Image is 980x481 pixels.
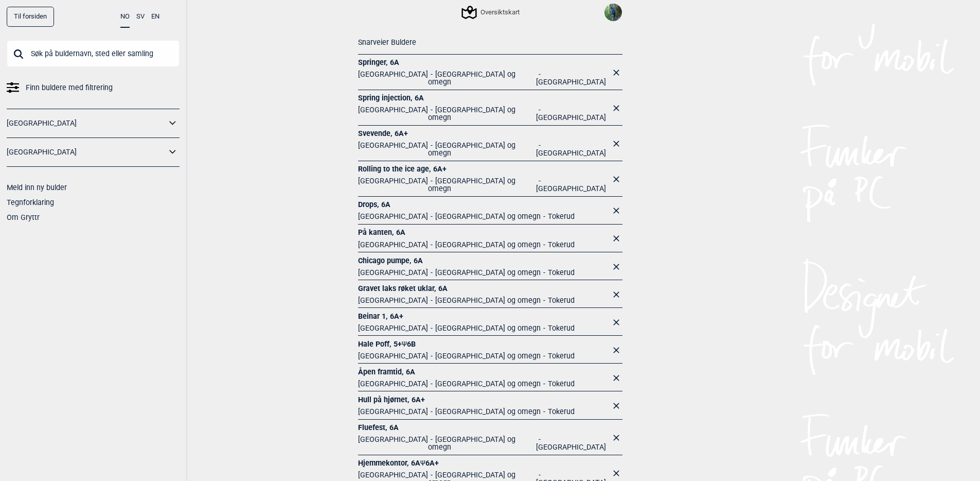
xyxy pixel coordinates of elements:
li: [GEOGRAPHIC_DATA] og omegn [428,408,541,419]
a: Springer, 6A [358,58,610,67]
a: Meld inn ny bulder [7,183,67,192]
button: NO [120,7,130,28]
button: SV [136,7,145,27]
a: [GEOGRAPHIC_DATA] [7,116,166,131]
a: [GEOGRAPHIC_DATA] [7,145,166,160]
li: Tokerud [541,297,575,308]
li: [GEOGRAPHIC_DATA] [358,380,428,391]
input: Søk på buldernavn, sted eller samling [7,40,180,67]
li: [GEOGRAPHIC_DATA] og omegn [428,177,536,196]
li: [GEOGRAPHIC_DATA] [536,142,610,161]
li: Tokerud [541,241,575,252]
a: Om Gryttr [7,213,40,221]
li: Tokerud [541,269,575,280]
li: [GEOGRAPHIC_DATA] og omegn [428,142,536,161]
li: [GEOGRAPHIC_DATA] [536,71,610,90]
button: EN [151,7,159,27]
a: Åpen framtid, 6A [358,367,575,377]
a: Finn buldere med filtrering [7,80,180,95]
span: Ψ [420,459,425,467]
li: [GEOGRAPHIC_DATA] [358,106,428,125]
li: [GEOGRAPHIC_DATA] [358,269,428,280]
li: Tokerud [541,352,575,364]
li: [GEOGRAPHIC_DATA] og omegn [428,352,541,364]
a: Fluefest, 6A [358,423,610,433]
li: [GEOGRAPHIC_DATA] [536,106,610,125]
li: [GEOGRAPHIC_DATA] og omegn [428,436,536,455]
li: [GEOGRAPHIC_DATA] [536,177,610,196]
li: [GEOGRAPHIC_DATA] [358,142,428,161]
span: Ψ [402,340,407,348]
div: Snarveier Buldere [358,24,622,55]
li: [GEOGRAPHIC_DATA] [358,324,428,336]
li: [GEOGRAPHIC_DATA] [358,213,428,224]
a: Spring injection, 6A [358,93,610,103]
li: [GEOGRAPHIC_DATA] og omegn [428,213,541,224]
li: Tokerud [541,213,575,224]
a: Drops, 6A [358,200,575,210]
a: Til forsiden [7,7,54,27]
li: [GEOGRAPHIC_DATA] [358,241,428,252]
li: [GEOGRAPHIC_DATA] [358,352,428,364]
li: [GEOGRAPHIC_DATA] og omegn [428,241,541,252]
a: Beinar 1, 6A+ [358,312,575,321]
li: [GEOGRAPHIC_DATA] og omegn [428,106,536,125]
li: Tokerud [541,324,575,336]
a: Gravet laks røket uklar, 6A [358,284,575,294]
a: Chicago pumpe, 6A [358,256,575,266]
div: Oversiktskart [463,6,520,19]
li: [GEOGRAPHIC_DATA] og omegn [428,71,536,90]
li: [GEOGRAPHIC_DATA] og omegn [428,269,541,280]
li: [GEOGRAPHIC_DATA] [358,408,428,419]
li: Tokerud [541,408,575,419]
a: Hjemmekontor, 6AΨ6A+ [358,458,610,468]
li: [GEOGRAPHIC_DATA] [536,436,610,455]
li: [GEOGRAPHIC_DATA] [358,71,428,90]
li: [GEOGRAPHIC_DATA] og omegn [428,324,541,336]
li: [GEOGRAPHIC_DATA] [358,177,428,196]
li: [GEOGRAPHIC_DATA] og omegn [428,380,541,391]
a: Hale Poff, 5+Ψ6B [358,339,575,349]
li: [GEOGRAPHIC_DATA] [358,297,428,308]
a: På kanten, 6A [358,228,575,237]
li: [GEOGRAPHIC_DATA] [358,436,428,455]
a: Svevende, 6A+ [358,129,610,139]
li: Tokerud [541,380,575,391]
a: Tegnforklaring [7,198,54,207]
a: Rolling to the ice age, 6A+ [358,164,610,174]
a: Hull på hjørnet, 6A+ [358,395,575,405]
li: [GEOGRAPHIC_DATA] og omegn [428,297,541,308]
span: Finn buldere med filtrering [26,80,113,95]
img: 1000008928 [604,4,622,21]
